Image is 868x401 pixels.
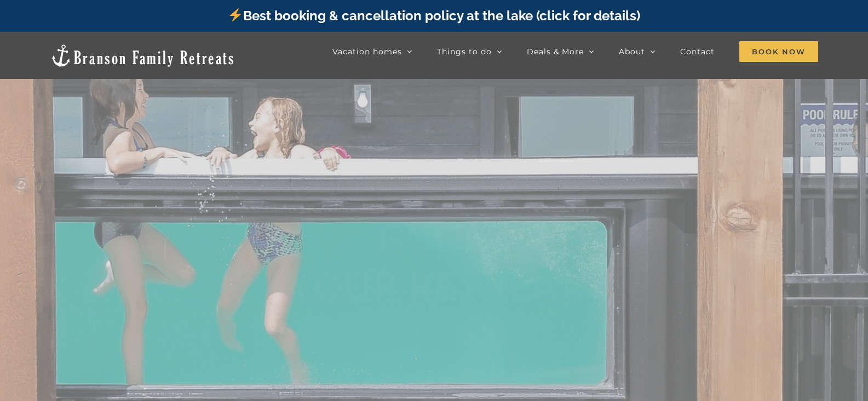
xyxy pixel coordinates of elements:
[739,41,818,63] a: Book Now
[619,48,645,55] span: About
[288,216,580,309] b: BOOK YOUR RETREAT
[332,41,412,63] a: Vacation homes
[619,41,656,63] a: About
[332,41,818,63] nav: Main Menu
[680,48,715,55] span: Contact
[50,43,235,68] img: Branson Family Retreats Logo
[437,41,502,63] a: Things to do
[527,48,584,55] span: Deals & More
[739,41,818,62] span: Book Now
[437,48,492,55] span: Things to do
[228,8,640,24] a: Best booking & cancellation policy at the lake (click for details)
[332,48,402,55] span: Vacation homes
[680,41,715,63] a: Contact
[229,8,242,21] img: ⚡️
[527,41,594,63] a: Deals & More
